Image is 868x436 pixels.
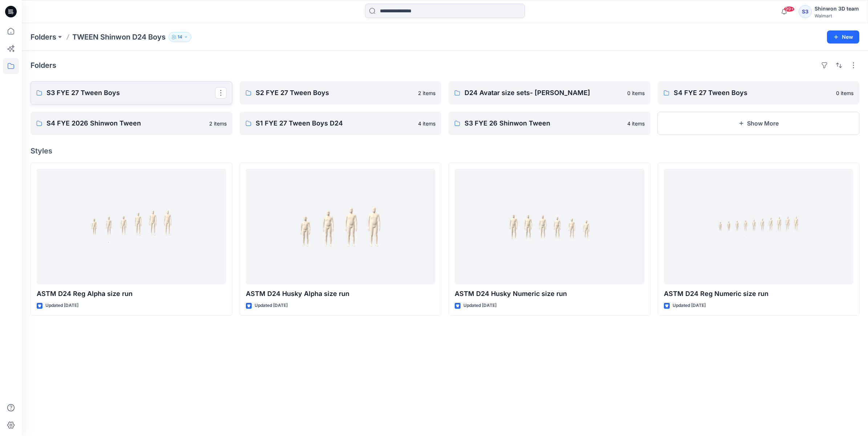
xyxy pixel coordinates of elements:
[169,32,191,42] button: 14
[256,118,414,128] p: S1 FYE 27 Tween Boys D24
[418,120,435,127] p: 4 items
[836,89,853,97] p: 0 items
[37,169,226,284] a: ASTM D24 Reg Alpha size run
[449,112,650,135] a: S3 FYE 26 Shinwon Tween4 items
[815,4,859,13] div: Shinwon 3D team
[455,169,644,284] a: ASTM D24 Husky Numeric size run
[31,112,232,135] a: S4 FYE 2026 Shinwon Tween2 items
[627,89,645,97] p: 0 items
[255,302,288,309] p: Updated [DATE]
[31,32,56,42] a: Folders
[209,120,227,127] p: 2 items
[463,302,496,309] p: Updated [DATE]
[455,289,644,299] p: ASTM D24 Husky Numeric size run
[658,81,860,104] a: S4 FYE 27 Tween Boys0 items
[784,6,795,12] span: 99+
[815,13,859,18] div: Walmart
[658,112,860,135] button: Show More
[240,81,442,104] a: S2 FYE 27 Tween Boys2 items
[673,302,706,309] p: Updated [DATE]
[664,169,853,284] a: ASTM D24 Reg Numeric size run
[256,88,414,98] p: S2 FYE 27 Tween Boys
[31,147,859,155] h4: Styles
[46,88,215,98] p: S3 FYE 27 Tween Boys
[37,289,226,299] p: ASTM D24 Reg Alpha size run
[246,169,435,284] a: ASTM D24 Husky Alpha size run
[240,112,442,135] a: S1 FYE 27 Tween Boys D244 items
[31,81,232,104] a: S3 FYE 27 Tween Boys
[449,81,650,104] a: D24 Avatar size sets- [PERSON_NAME]0 items
[45,302,78,309] p: Updated [DATE]
[465,118,623,128] p: S3 FYE 26 Shinwon Tween
[799,5,812,18] div: S3
[46,118,205,128] p: S4 FYE 2026 Shinwon Tween
[31,61,56,70] h4: Folders
[664,289,853,299] p: ASTM D24 Reg Numeric size run
[674,88,832,98] p: S4 FYE 27 Tween Boys
[72,32,166,42] p: TWEEN Shinwon D24 Boys
[465,88,623,98] p: D24 Avatar size sets- [PERSON_NAME]
[246,289,435,299] p: ASTM D24 Husky Alpha size run
[418,89,435,97] p: 2 items
[827,30,859,44] button: New
[627,120,645,127] p: 4 items
[178,33,182,41] p: 14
